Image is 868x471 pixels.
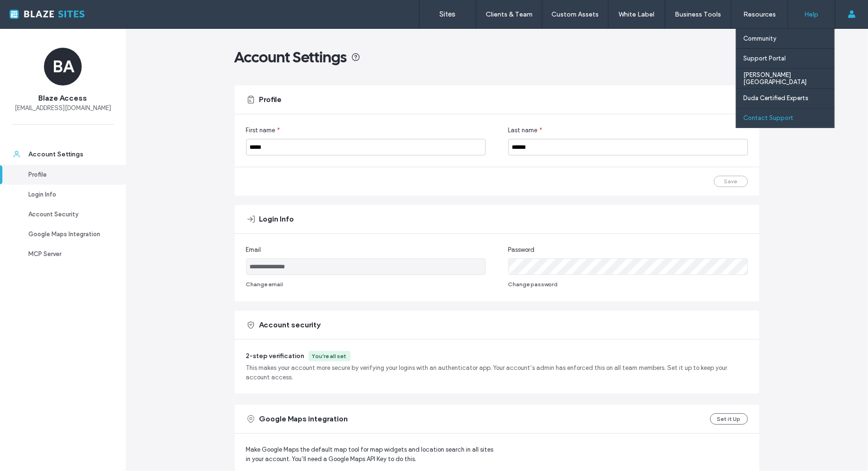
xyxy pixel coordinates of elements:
span: Email [246,245,261,255]
label: Support Portal [743,55,786,62]
button: Set it Up [710,413,748,425]
a: [PERSON_NAME][GEOGRAPHIC_DATA] [743,69,834,88]
div: Profile [28,170,106,180]
label: Duda Certified Experts [743,94,808,102]
label: Sites [440,10,456,18]
input: Last name [508,139,748,155]
span: Last name [508,126,538,135]
span: Account Settings [235,48,347,67]
label: Business Tools [675,10,722,18]
span: [EMAIL_ADDRESS][DOMAIN_NAME] [15,103,111,113]
span: This makes your account more secure by verifying your logins with an authenticator app. Your acco... [246,363,748,382]
span: Account security [259,320,321,330]
span: Google Maps integration [259,414,348,424]
div: BA [44,48,82,86]
div: Google Maps Integration [28,230,106,239]
input: First name [246,139,486,155]
label: Community [743,35,776,42]
input: Password [508,258,748,275]
div: MCP Server [28,249,106,259]
span: Login Info [259,214,294,224]
span: Profile [259,94,282,105]
span: Password [508,245,535,255]
span: 2-step verification [246,352,305,360]
label: Help [805,10,819,18]
label: Custom Assets [552,10,599,18]
span: Help [22,7,41,15]
button: Change password [508,279,558,290]
input: Email [246,258,486,275]
label: Clients & Team [486,10,533,18]
span: First name [246,126,275,135]
span: Make Google Maps the default map tool for map widgets and location search in all sites in your ac... [246,445,497,464]
label: Contact Support [743,114,793,121]
label: Resources [743,10,776,18]
span: Blaze Access [39,93,87,103]
label: White Label [619,10,655,18]
label: [PERSON_NAME][GEOGRAPHIC_DATA] [743,71,834,86]
div: You’re all set [312,352,347,360]
button: Change email [246,279,284,290]
div: Login Info [28,190,106,199]
div: Account Security [28,210,106,219]
div: Account Settings [28,150,106,159]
